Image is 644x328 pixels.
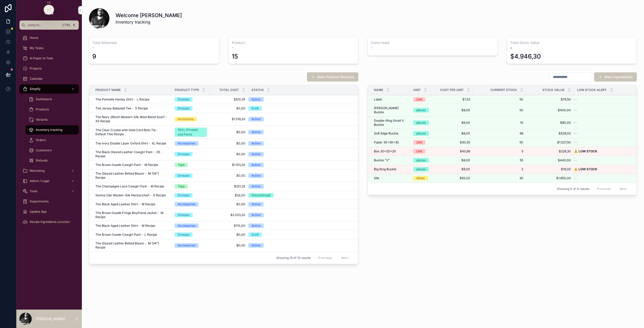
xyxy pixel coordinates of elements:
[95,224,169,228] a: The Black Aged Leather Shirt - M Recipe
[95,141,169,145] a: The Ivory Double Layer Oxford Shirt - XL Recipe
[529,176,571,180] span: $1.650,00
[213,97,245,101] span: $510,55
[374,97,407,101] a: Label
[476,121,523,125] a: 10
[26,125,79,134] a: Inventory tracking
[248,141,352,146] a: Active
[413,120,434,125] a: pieces
[62,22,71,28] span: Ctrl
[574,158,577,162] span: --
[529,149,571,153] span: $228,30
[95,150,169,158] a: The Black Glazed Leather Cowgirl Pant - XS Recipe
[251,130,261,134] div: Active
[95,115,169,123] span: The Navy 26inch Western Silk Wool Blend Scarf - XS Recipe
[95,172,169,180] a: The Glazed Leather Belted Blazer - M (34”) Recipe
[92,40,216,45] h3: Total Materials
[510,40,634,45] h3: Total Stock Value
[248,106,352,111] a: Draft
[574,131,630,135] a: --
[30,169,45,173] span: Marketing
[248,173,352,178] a: Active
[374,97,382,101] span: Label
[178,117,194,121] div: Acessories
[26,146,79,155] a: Customers
[374,158,407,162] a: Buckle "V"
[476,140,523,144] span: 50
[374,88,383,92] span: Name
[476,131,523,135] span: 66
[213,224,245,228] span: $110,00
[95,106,169,110] a: The Jersey Babydoll Tee - S Recipe
[95,202,155,206] span: The Black Aged Leather Shirt - M Recipe
[92,46,216,50] span: °
[95,233,157,237] span: The Brown Suede Cowgirl Pant - L Recipe
[476,108,523,112] a: 50
[95,128,169,136] a: The Clear Crystal with Gold Cord Bolo Tie - Default Title Recipe
[95,193,166,197] span: Sienna Oak Woolen-Silk Neckerchief - S Recipe
[19,176,79,186] a: Admin / Legal
[30,220,70,224] span: Recipe Ingredients Junction
[574,121,577,125] span: --
[30,56,53,60] span: Ai Paper to Task
[529,140,571,144] a: $1.527,50
[374,106,407,114] span: [PERSON_NAME] Buckle
[374,149,407,153] a: Box 20x20x20
[213,202,245,206] a: $0,00
[248,223,352,228] a: Active
[476,158,523,162] a: 55
[574,97,630,101] a: --
[175,173,207,178] a: Dresses
[529,131,571,135] span: $528,00
[529,121,571,125] a: $80,00
[374,176,379,180] span: Silk
[413,158,434,163] a: pieces
[30,199,49,203] span: Departments
[248,193,352,198] a: Discontinued
[175,152,207,156] a: Dresses
[440,131,470,135] span: $8,00
[30,77,43,81] span: Calendar
[213,243,245,247] a: $0,00
[574,140,630,144] a: --
[574,167,630,171] a: ⚠️ LOW STOCK
[574,108,577,112] span: --
[251,173,261,178] div: Active
[175,193,207,198] a: Dresses
[440,140,470,144] a: $30,55
[476,167,523,171] a: 2
[251,106,259,111] div: Draft
[175,232,207,237] a: Dresses
[440,158,470,162] a: $8,00
[416,131,426,136] div: pieces
[178,128,204,137] div: Skirt, Dresses and Pants
[232,40,355,45] h3: Product
[490,88,517,92] span: Current Stock
[19,197,79,206] a: Departments
[529,97,571,101] a: $76,50
[95,163,169,167] a: The Brown Suede Cowgirl Pant - M Recipe
[574,176,630,180] a: --
[72,23,76,27] span: K
[529,108,571,112] span: $400,00
[95,211,169,219] a: The Brown Suede Fringe Boyfriend Jacket - M Recipe
[248,243,352,248] a: Active
[557,187,589,191] span: Showing 9 of 9 results
[413,108,434,112] a: pieces
[175,97,207,102] a: Dresses
[232,52,238,61] div: 15
[19,33,79,42] a: Home
[529,158,571,162] span: $440,00
[594,72,637,82] a: New Ingredients
[476,97,523,101] a: 50
[178,232,190,237] div: Dresses
[248,232,352,237] a: Draft
[178,193,190,198] div: Dresses
[248,130,352,134] a: Active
